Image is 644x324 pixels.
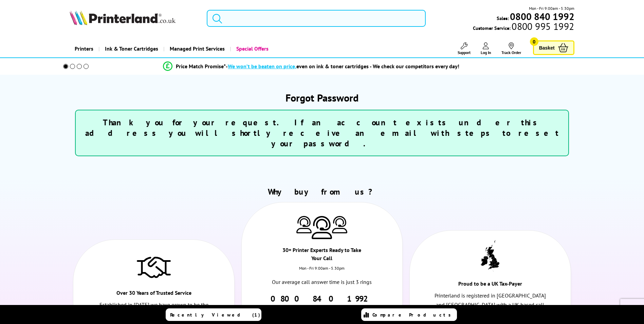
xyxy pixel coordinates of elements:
div: 30+ Printer Experts Ready to Take Your Call [282,246,362,266]
img: Printer Experts [296,216,312,233]
a: Managed Print Services [163,40,230,57]
a: 0800 840 1992 [271,293,373,304]
a: Compare Products [361,308,457,321]
a: Printerland Logo [70,10,198,26]
a: Track Order [501,42,521,55]
div: Over 30 Years of Trusted Service [114,289,194,300]
img: Printerland Logo [70,10,176,25]
img: Printer Experts [332,216,347,233]
img: Printer Experts [312,216,332,239]
a: Recently Viewed (1) [166,308,261,321]
span: Support [458,50,471,55]
a: Special Offers [230,40,274,57]
span: We won’t be beaten on price, [228,63,296,70]
h3: Thank you for your request. If an account exists under this address you will shortly receive an e... [82,117,561,149]
a: Log In [481,42,491,55]
a: Printers [70,40,98,57]
span: Mon - Fri 9:00am - 5:30pm [529,5,574,12]
span: 0 [530,37,538,46]
span: Recently Viewed (1) [170,312,260,318]
a: Support [458,42,471,55]
span: Compare Products [372,312,455,318]
b: 0800 840 1992 [510,10,574,23]
span: Log In [481,50,491,55]
p: Our average call answer time is just 3 rings [266,277,379,287]
img: Trusted Service [137,253,171,281]
a: Ink & Toner Cartridges [98,40,163,57]
div: - even on ink & toner cartridges - We check our competitors every day! [226,63,459,70]
div: Mon - Fri 9:00am - 5.30pm [242,266,403,277]
span: Price Match Promise* [176,63,226,70]
a: 0800 840 1992 [509,13,574,20]
li: modal_Promise [54,60,569,72]
a: Basket 0 [533,40,574,55]
div: Proud to be a UK Tax-Payer [450,280,530,291]
span: Basket [539,43,555,52]
img: UK tax payer [481,240,499,271]
span: Ink & Toner Cartridges [105,40,158,57]
span: Sales: [497,15,509,21]
span: 0800 995 1992 [511,23,574,30]
h2: Why buy from us? [70,186,574,197]
h1: Forgot Password [75,91,569,104]
span: Customer Service: [473,23,574,31]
